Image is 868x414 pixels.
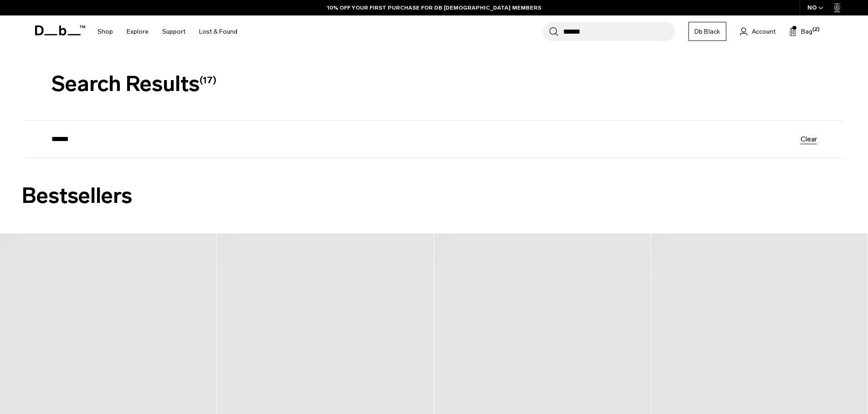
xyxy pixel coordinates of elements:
[22,180,846,212] h2: Bestsellers
[688,22,726,41] a: Db Black
[127,15,149,48] a: Explore
[812,26,820,34] span: (2)
[752,27,776,36] span: Account
[91,15,244,48] nav: Main Navigation
[740,26,776,37] a: Account
[801,135,817,142] button: Clear
[199,15,237,48] a: Lost & Found
[98,15,113,48] a: Shop
[51,71,216,96] span: Search Results
[789,26,812,37] button: Bag (2)
[327,4,541,12] a: 10% OFF YOUR FIRST PURCHASE FOR DB [DEMOGRAPHIC_DATA] MEMBERS
[162,15,185,48] a: Support
[801,27,812,36] span: Bag
[200,74,216,86] span: (17)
